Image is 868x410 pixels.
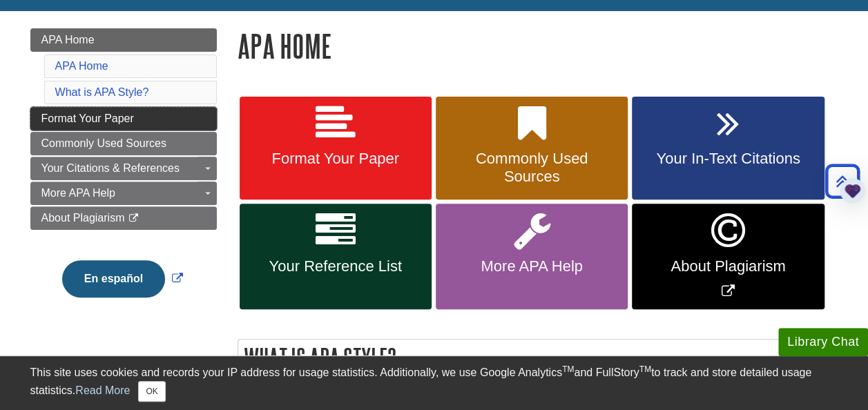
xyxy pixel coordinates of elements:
[642,257,813,275] span: About Plagiarism
[250,257,421,275] span: Your Reference List
[240,204,432,309] a: Your Reference List
[632,97,824,200] a: Your In-Text Citations
[436,204,628,309] a: More APA Help
[41,212,125,224] span: About Plagiarism
[250,150,421,168] span: Format Your Paper
[30,157,217,180] a: Your Citations & References
[240,97,432,200] a: Format Your Paper
[30,364,838,402] div: This site uses cookies and records your IP address for usage statistics. Additionally, we use Goo...
[30,132,217,155] a: Commonly Used Sources
[59,273,186,284] a: Link opens in new window
[30,28,217,52] a: APA Home
[41,162,180,174] span: Your Citations & References
[639,364,651,374] sup: TM
[30,107,217,130] a: Format Your Paper
[41,113,134,124] span: Format Your Paper
[820,172,865,191] a: Back to Top
[30,28,217,321] div: Guide Page Menu
[62,260,165,297] button: En español
[75,384,130,396] a: Read More
[55,86,149,98] a: What is APA Style?
[41,137,166,149] span: Commonly Used Sources
[30,206,217,230] a: About Plagiarism
[138,381,165,402] button: Close
[238,28,838,64] h1: APA Home
[778,328,868,356] button: Library Chat
[238,340,838,376] h2: What is APA Style?
[446,257,617,275] span: More APA Help
[632,204,824,309] a: Link opens in new window
[562,364,574,374] sup: TM
[55,60,108,72] a: APA Home
[41,34,95,46] span: APA Home
[642,150,813,168] span: Your In-Text Citations
[41,187,115,199] span: More APA Help
[30,182,217,205] a: More APA Help
[436,97,628,200] a: Commonly Used Sources
[446,150,617,186] span: Commonly Used Sources
[128,214,139,223] i: This link opens in a new window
